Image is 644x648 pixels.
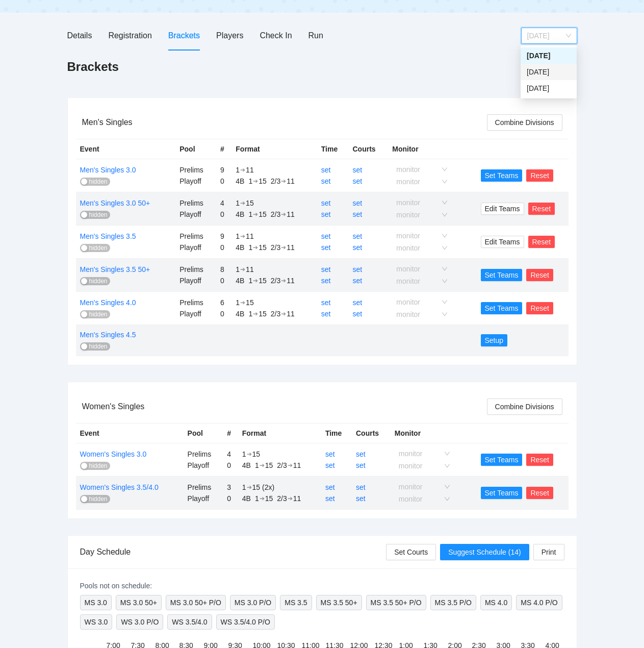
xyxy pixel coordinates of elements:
a: set [325,494,335,503]
div: 4 [220,197,227,209]
div: 1 [242,448,246,460]
div: 11 [287,176,295,187]
div: Brackets [168,29,200,42]
span: Combine Divisions [495,401,554,412]
div: Saturday [521,64,577,80]
span: hidden [89,495,108,503]
div: Format [236,143,313,155]
span: hidden [89,277,108,285]
div: WS 3.5/4.0 [167,614,212,630]
button: Reset [528,236,555,248]
div: ➔ [281,310,286,318]
div: ➔ [281,177,286,185]
div: ➔ [247,483,252,491]
div: MS 4.0 P/O [516,595,562,610]
a: set [321,232,331,240]
div: 11 [246,164,254,176]
a: set [352,265,362,273]
a: Women's Singles 3.0 [80,450,147,458]
button: Print [533,544,564,560]
a: set [352,310,362,318]
div: 2/3 [271,308,280,319]
div: ➔ [253,177,258,185]
a: set [352,277,362,285]
div: Format [242,428,317,439]
div: 15 [259,242,267,253]
div: 0 [220,242,227,253]
div: Playoff [179,308,212,319]
span: Combine Divisions [495,117,554,128]
div: 2/3 [271,209,280,220]
div: 15 [252,482,261,493]
a: set [321,298,331,307]
div: ➔ [253,243,258,252]
div: Prelims [188,448,219,460]
div: 1 [255,460,259,471]
span: (2x) [242,483,274,491]
div: 15 [246,297,254,308]
a: set [325,483,335,491]
a: set [352,177,362,185]
div: Day Schedule [80,537,387,566]
div: Monitor [395,428,473,439]
div: ➔ [260,494,265,503]
a: set [352,166,362,174]
div: 1 [248,209,252,220]
div: MS 3.0 50+ [116,595,162,610]
span: Friday [527,28,571,43]
div: MS 3.5 50+ P/O [366,595,426,610]
div: MS 3.0 P/O [230,595,276,610]
div: ➔ [281,243,286,252]
div: # [227,428,234,439]
div: 2/3 [271,275,280,286]
div: MS 3.5 P/O [430,595,476,610]
button: Reset [526,454,553,466]
span: Setup [485,335,504,346]
span: Reset [530,269,549,281]
div: 11 [287,209,295,220]
div: Courts [352,143,384,155]
div: ➔ [288,494,293,503]
div: WS 3.0 P/O [116,614,163,630]
a: Men's Singles 3.5 50+ [80,265,150,273]
a: Men's Singles 3.0 [80,166,136,174]
div: 0 [220,275,227,286]
div: Registration [108,29,151,42]
span: Set Teams [485,303,519,314]
h1: Brackets [67,59,119,75]
a: set [352,298,362,307]
button: Reset [526,302,553,314]
div: ➔ [281,210,286,218]
div: ➔ [240,232,245,240]
button: Setup [481,334,508,346]
div: 15 [259,176,267,187]
div: 11 [287,275,295,286]
div: ➔ [260,461,265,469]
div: MS 4.0 [480,595,512,610]
div: 1 [248,308,252,319]
span: Set Teams [485,454,519,465]
a: set [352,243,362,252]
span: Reset [532,203,551,214]
button: Set Teams [481,454,523,466]
div: 1 [236,264,240,275]
div: [DATE] [527,83,571,94]
a: Men's Singles 3.5 [80,232,136,240]
button: Edit Teams [481,203,524,215]
div: MS 3.0 [80,595,112,610]
div: Prelims [179,231,212,242]
div: Playoff [188,460,219,471]
button: Reset [526,487,553,499]
div: 2/3 [277,460,287,471]
a: set [325,461,335,469]
div: Playoff [179,176,212,187]
div: Playoff [179,242,212,253]
a: set [321,199,331,207]
div: Event [80,428,179,439]
div: MS 3.0 50+ P/O [166,595,226,610]
div: 11 [246,231,254,242]
div: 11 [287,242,295,253]
div: ➔ [240,265,245,273]
div: 4B [236,176,244,187]
a: set [321,166,331,174]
